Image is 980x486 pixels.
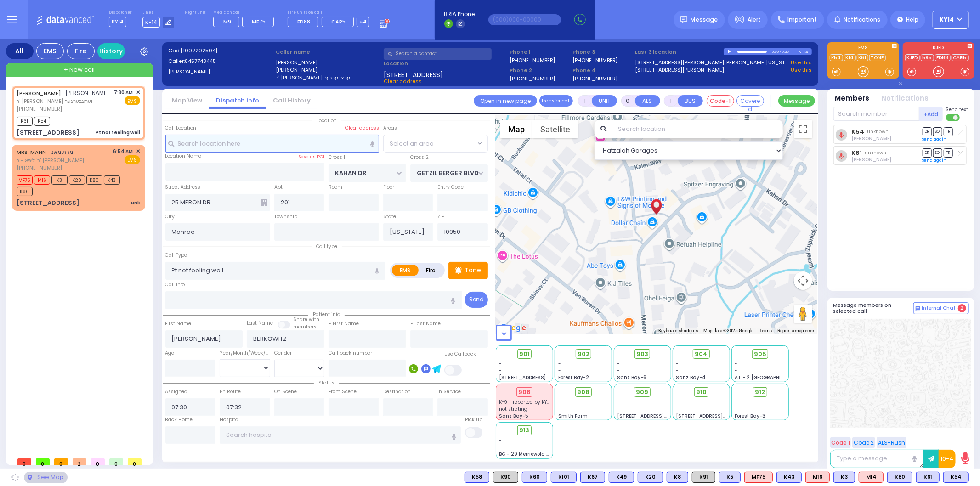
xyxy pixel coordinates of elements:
[223,18,231,25] span: M9
[312,117,341,124] span: Location
[274,388,297,396] label: On Scene
[165,184,201,191] label: Street Address
[791,59,812,67] a: Use this
[635,66,725,74] a: [STREET_ADDRESS][PERSON_NAME]
[617,374,646,381] span: Sanz Bay-6
[676,399,679,406] span: -
[851,128,864,135] a: K54
[519,350,530,359] span: 901
[580,472,605,483] div: K67
[17,97,110,105] span: ר' [PERSON_NAME] ווערצבערגער
[17,128,79,137] div: [STREET_ADDRESS]
[577,388,589,397] span: 908
[780,46,782,57] div: /
[266,96,317,105] a: Call History
[498,322,528,334] a: Open this area in Google Maps (opens a new window)
[869,54,886,61] a: TONE
[735,413,766,419] span: Forest Bay-3
[444,350,476,358] label: Use Callback
[209,96,266,105] a: Dispatch info
[696,388,707,397] span: 910
[933,11,969,29] button: KY14
[867,128,889,135] span: unknown
[638,472,663,483] div: BLS
[96,129,140,136] div: Pt not feeling well
[499,451,551,458] span: BG - 29 Merriewold S.
[274,213,297,220] label: Township
[500,120,532,138] button: Show street map
[54,458,68,465] span: 0
[298,153,324,160] label: Save as POI
[946,106,969,113] span: Send text
[695,350,708,359] span: 904
[276,59,380,67] label: [PERSON_NAME]
[516,387,533,397] div: 906
[488,14,561,25] input: (000)000-00000
[465,472,489,483] div: K58
[185,57,216,65] span: 8457748445
[794,271,812,290] button: Map camera controls
[185,10,205,16] label: Night unit
[288,10,370,16] label: Fire units on call
[465,416,482,424] label: Pick up
[735,399,738,406] span: -
[109,17,126,27] span: KY14
[617,360,620,367] span: -
[510,67,569,74] span: Phone 2
[314,379,339,386] span: Status
[943,472,969,483] div: K54
[69,175,85,185] span: K20
[91,458,105,465] span: 0
[499,367,502,374] span: -
[165,96,209,105] a: Map View
[136,147,140,155] span: ✕
[744,472,773,483] div: MF75
[636,388,649,397] span: 909
[465,292,488,308] button: Send
[293,316,319,323] small: Share with
[922,305,956,311] span: Internal Chat
[125,96,140,105] span: EMS
[437,184,464,191] label: Entry Code
[17,187,33,196] span: K90
[776,472,802,483] div: K43
[165,281,185,288] label: Call Info
[735,360,738,367] span: -
[499,360,502,367] span: -
[794,305,812,323] button: Drag Pegman onto the map to open Street View
[636,350,648,359] span: 903
[923,127,932,136] span: DR
[383,124,397,132] label: Areas
[384,78,422,85] span: Clear address
[142,10,175,16] label: Lines
[572,67,632,74] span: Phone 4
[787,16,817,24] span: Important
[499,406,528,413] span: not strating
[274,184,283,191] label: Apt
[24,472,67,483] div: See map
[51,175,68,185] span: K3
[676,406,679,413] span: -
[276,48,380,56] label: Caller name
[213,10,277,16] label: Medic on call
[859,472,884,483] div: ALS
[165,213,175,220] label: City
[609,472,634,483] div: K49
[754,350,766,359] span: 905
[297,18,310,25] span: FD88
[676,367,679,374] span: -
[499,444,502,451] span: -
[865,149,887,156] span: unknown
[609,472,634,483] div: BLS
[34,175,50,185] span: M16
[857,54,868,61] a: K61
[520,426,530,435] span: 913
[782,46,790,57] div: 0:36
[510,57,555,63] label: [PHONE_NUMBER]
[165,135,379,152] input: Search location here
[799,48,812,55] div: K-14
[844,54,856,61] a: K14
[877,437,906,448] button: ALS-Rush
[707,95,734,107] button: Code-1
[692,472,715,483] div: K91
